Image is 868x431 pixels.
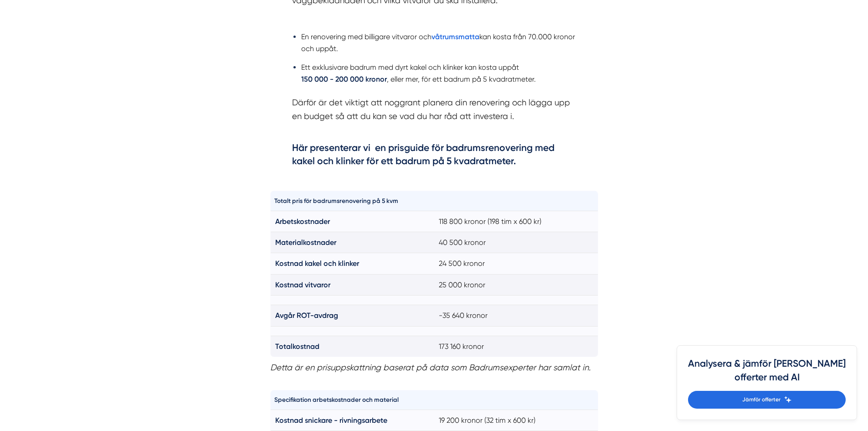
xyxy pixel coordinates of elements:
strong: Kostnad vitvaror [275,280,330,289]
th: Totalt pris för badrumsrenovering på 5 kvm [270,191,434,211]
em: Detta är en prisuppskattning baserat på data som Badrumsexperter har samlat in. [270,363,591,372]
h4: Analysera & jämför [PERSON_NAME] offerter med AI [688,357,846,391]
span: Jämför offerter [742,395,781,404]
p: Därför är det viktigt att noggrant planera din renovering och lägga upp en budget så att du kan s... [292,96,576,136]
td: 173 160 kronor [434,336,598,357]
strong: Kostnad kakel och klinker [275,259,359,268]
strong: 150 000 - 200 000 kronor [301,75,387,83]
strong: Arbetskostnader [275,217,330,226]
td: -35 640 kronor [434,305,598,326]
td: 40 500 kronor [434,232,598,253]
th: Specifikation arbetskostnader och material [270,390,434,410]
td: 25 000 kronor [434,274,598,295]
strong: Kostnad snickare - rivningsarbete [275,416,387,425]
strong: Avgår ROT-avdrag [275,311,338,320]
td: 19 200 kronor (32 tim x 600 kr) [434,410,598,431]
a: Jämför offerter [688,391,846,409]
td: 118 800 kronor (198 tim x 600 kr) [434,211,598,232]
strong: Materialkostnader [275,238,336,247]
strong: Totalkostnad [275,342,319,351]
a: våtrumsmatta [431,32,479,41]
li: Ett exklusivare badrum med dyrt kakel och klinker kan kosta uppåt , eller mer, för ett badrum på ... [301,62,576,85]
td: 24 500 kronor [434,253,598,274]
h4: Här presenterar vi en prisguide för badrumsrenovering med kakel och klinker för ett badrum på 5 k... [292,141,576,171]
li: En renovering med billigare vitvaror och kan kosta från 70.000 kronor och uppåt. [301,31,576,54]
